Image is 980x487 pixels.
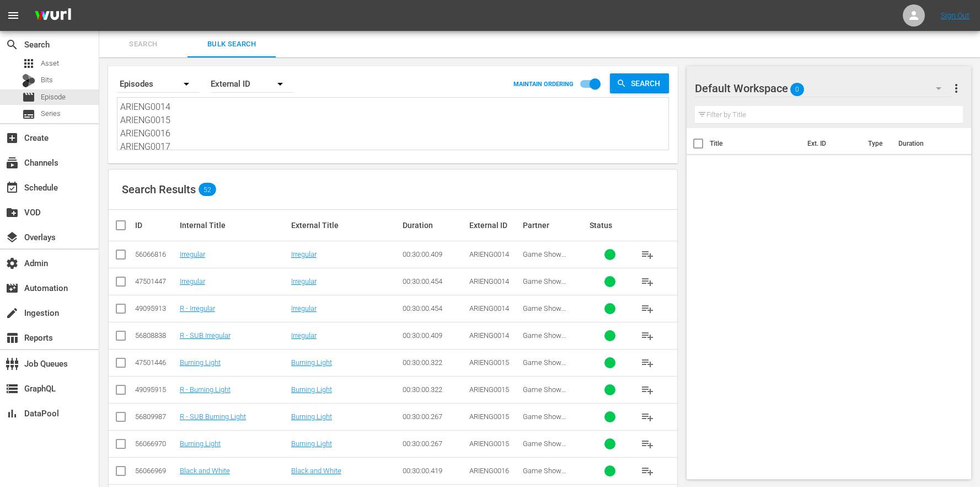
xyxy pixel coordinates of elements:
[523,412,566,429] span: Game Show Network
[790,78,804,101] span: 0
[6,206,19,219] span: VOD
[22,108,35,121] span: Series
[135,221,176,230] div: ID
[590,221,631,230] div: Status
[291,358,332,367] a: Burning Light
[403,358,466,367] div: 00:30:00.322
[403,467,466,475] div: 00:30:00.419
[469,385,509,394] span: ARIENG0015
[469,277,509,285] span: ARIENG0014
[291,277,317,285] a: Irregular
[634,268,661,295] button: playlist_add
[695,73,952,104] div: Default Workspace
[291,440,332,448] a: Burning Light
[6,407,19,420] span: DataPool
[180,440,221,448] a: Burning Light
[523,277,566,294] span: Game Show Network
[634,295,661,322] button: playlist_add
[26,3,79,29] img: ans4CAIJ8jUAAAAAAAAAAAAAAAAAAAAAAAAgQb4GAAAAAAAAAAAAAAAAAAAAAAAAJMjXAAAAAAAAAAAAAAAAAAAAAAAAgAT5G...
[6,156,19,170] span: Channels
[41,108,61,119] span: Series
[641,383,654,396] span: playlist_add
[641,248,654,261] span: playlist_add
[199,186,216,193] span: 52
[135,277,176,285] div: 47501447
[180,277,205,285] a: Irregular
[523,304,566,321] span: Game Show Network
[135,385,176,394] div: 49095915
[641,464,654,478] span: playlist_add
[469,331,509,340] span: ARIENG0014
[6,231,19,244] span: Overlays
[403,277,466,285] div: 00:30:00.454
[135,331,176,340] div: 56808838
[523,250,566,267] span: Game Show Network
[469,467,509,475] span: ARIENG0016
[291,412,332,421] a: Burning Light
[180,358,221,367] a: Burning Light
[180,221,288,230] div: Internal Title
[22,91,35,104] span: Episode
[626,73,669,93] span: Search
[41,92,66,103] span: Episode
[291,221,399,230] div: External Title
[641,275,654,288] span: playlist_add
[403,440,466,448] div: 00:30:00.267
[22,74,35,87] div: Bits
[6,282,19,295] span: Automation
[513,81,574,88] p: MAINTAIN ORDERING
[523,331,566,348] span: Game Show Network
[403,331,466,340] div: 00:30:00.409
[194,38,269,51] span: Bulk Search
[469,221,520,230] div: External ID
[211,68,293,99] div: External ID
[291,250,317,258] a: Irregular
[634,377,661,403] button: playlist_add
[22,57,35,70] span: Asset
[523,440,566,456] span: Game Show Network
[469,304,509,313] span: ARIENG0014
[641,410,654,424] span: playlist_add
[641,437,654,451] span: playlist_add
[941,11,970,20] a: Sign Out
[135,358,176,367] div: 47501446
[291,385,332,394] a: Burning Light
[41,75,53,86] span: Bits
[641,329,654,342] span: playlist_add
[641,356,654,369] span: playlist_add
[950,82,963,95] span: more_vert
[641,302,654,315] span: playlist_add
[120,100,668,151] textarea: ARIENG0014 ARIENG0015 ARIENG0016 ARIENG0017 ARIENG0018 ARIENG0019 ARIENG0020 ARIENG0021 ARIENG002...
[135,467,176,475] div: 56066969
[291,304,317,313] a: Irregular
[291,467,341,475] a: Black and White
[135,304,176,313] div: 49095913
[469,440,509,448] span: ARIENG0015
[469,250,509,258] span: ARIENG0014
[403,221,466,230] div: Duration
[41,58,59,69] span: Asset
[861,128,892,159] th: Type
[180,331,231,340] a: R - SUB Irregular
[106,38,181,51] span: Search
[469,358,509,367] span: ARIENG0015
[6,257,19,270] span: Admin
[135,250,176,258] div: 56066816
[6,357,19,370] span: Job Queues
[180,250,205,258] a: Irregular
[6,131,19,145] span: Create
[117,68,200,99] div: Episodes
[610,73,669,93] button: Search
[801,128,861,159] th: Ext. ID
[892,128,958,159] th: Duration
[523,385,566,402] span: Game Show Network
[523,358,566,375] span: Game Show Network
[710,128,801,159] th: Title
[523,467,566,483] span: Game Show Network
[469,412,509,421] span: ARIENG0015
[523,221,586,230] div: Partner
[634,322,661,349] button: playlist_add
[135,440,176,448] div: 56066970
[634,458,661,484] button: playlist_add
[6,306,19,320] span: Ingestion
